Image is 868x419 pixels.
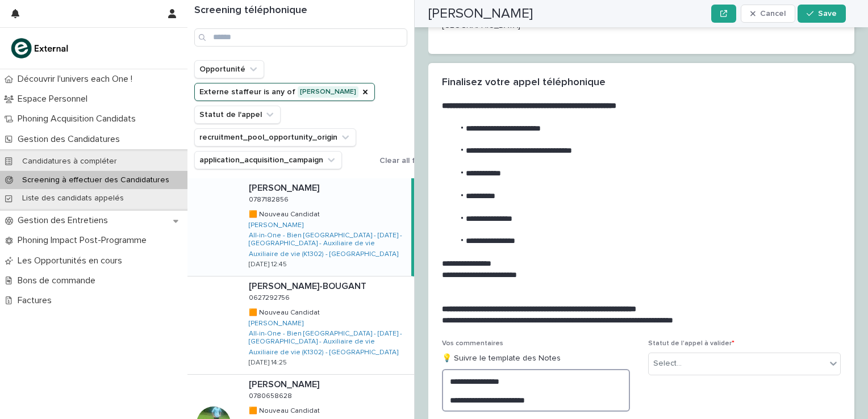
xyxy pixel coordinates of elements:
p: 0780658628 [249,390,294,400]
span: Cancel [760,10,786,18]
a: [PERSON_NAME] [249,221,303,229]
button: application_acquisition_campaign [194,151,342,169]
h2: Finalisez votre appel téléphonique [442,77,606,89]
p: [DATE] 14:25 [249,359,287,367]
p: Phoning Impact Post-Programme [13,235,156,246]
button: Save [798,5,846,23]
p: Les Opportunités en cours [13,255,131,266]
p: [PERSON_NAME]-BOUGANT [249,279,369,292]
a: [PERSON_NAME][PERSON_NAME] 07871828560787182856 🟧 Nouveau Candidat🟧 Nouveau Candidat [PERSON_NAME... [187,178,414,276]
p: Découvrir l'univers each One ! [13,74,141,85]
a: Auxiliaire de vie (K1302) - [GEOGRAPHIC_DATA] [249,349,398,357]
p: Screening à effectuer des Candidatures [13,175,178,185]
p: Espace Personnel [13,94,97,104]
input: Search [194,28,407,47]
span: Statut de l'appel à valider [648,340,735,347]
h2: [PERSON_NAME] [428,6,533,22]
button: Cancel [741,5,795,23]
p: Gestion des Entretiens [13,215,117,226]
p: 🟧 Nouveau Candidat [249,307,322,317]
p: Liste des candidats appelés [13,194,133,203]
p: [DATE] 12:45 [249,261,287,269]
p: Phoning Acquisition Candidats [13,114,145,124]
p: [PERSON_NAME] [249,181,322,194]
p: 🟧 Nouveau Candidat [249,208,322,219]
span: Clear all filters [379,157,433,165]
span: Vos commentaires [442,340,503,347]
p: Factures [13,295,61,306]
img: bc51vvfgR2QLHU84CWIQ [9,37,72,60]
p: [PERSON_NAME] [249,377,322,390]
a: [PERSON_NAME] [249,320,303,328]
button: Clear all filters [375,152,433,169]
p: 0627292756 [249,292,292,302]
h1: Screening téléphonique [194,5,407,17]
button: Statut de l'appel [194,106,281,124]
p: 0787182856 [249,194,291,204]
div: Select... [653,358,682,370]
p: Gestion des Candidatures [13,134,129,145]
a: All-in-One - Bien [GEOGRAPHIC_DATA] - [DATE] - [GEOGRAPHIC_DATA] - Auxiliaire de vie [249,330,410,346]
button: recruitment_pool_opportunity_origin [194,128,356,146]
a: Auxiliaire de vie (K1302) - [GEOGRAPHIC_DATA] [249,250,398,258]
p: 🟧 Nouveau Candidat [249,405,322,415]
button: Externe staffeur [194,83,375,101]
p: Bons de commande [13,275,105,286]
p: 💡 Suivre le template des Notes [442,353,635,364]
button: Opportunité [194,60,264,78]
a: [PERSON_NAME]-BOUGANT[PERSON_NAME]-BOUGANT 06272927560627292756 🟧 Nouveau Candidat🟧 Nouveau Candi... [187,276,414,375]
p: Candidatures à compléter [13,157,126,166]
a: All-in-One - Bien [GEOGRAPHIC_DATA] - [DATE] - [GEOGRAPHIC_DATA] - Auxiliaire de vie [249,232,407,248]
span: Save [818,10,837,18]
